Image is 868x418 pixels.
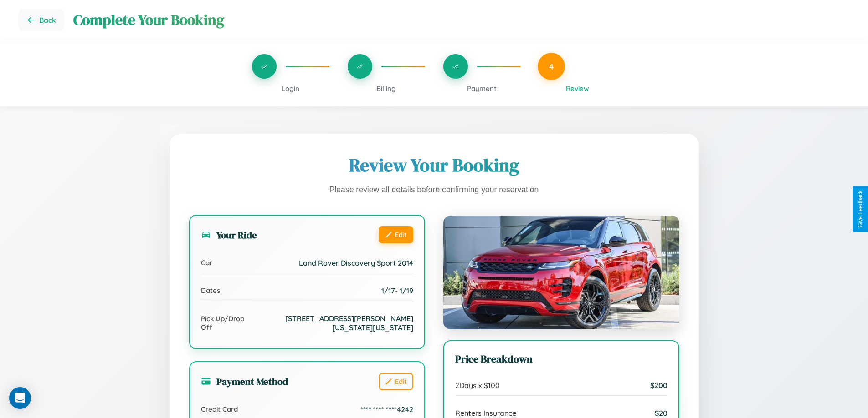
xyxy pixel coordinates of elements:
[201,258,212,267] span: Car
[282,84,299,93] span: Login
[455,381,500,390] span: 2 Days x $ 100
[201,286,220,295] span: Dates
[9,387,31,409] div: Open Intercom Messenger
[566,84,589,93] span: Review
[650,381,668,390] span: $ 200
[201,314,246,332] span: Pick Up/Drop Off
[376,84,396,93] span: Billing
[655,408,668,418] span: $ 20
[549,61,554,71] span: 4
[18,9,64,31] button: Go back
[189,153,679,177] h1: Review Your Booking
[381,286,413,295] span: 1 / 17 - 1 / 19
[189,183,679,197] p: Please review all details before confirming your reservation
[467,84,497,93] span: Payment
[455,408,516,418] span: Renters Insurance
[299,258,413,267] span: Land Rover Discovery Sport 2014
[455,352,668,366] h3: Price Breakdown
[379,226,413,243] button: Edit
[201,405,238,413] span: Credit Card
[73,10,850,30] h1: Complete Your Booking
[201,228,257,242] h3: Your Ride
[857,191,863,227] div: Give Feedback
[246,314,413,332] span: [STREET_ADDRESS][PERSON_NAME][US_STATE][US_STATE]
[443,216,679,329] img: Land Rover Discovery Sport
[379,373,413,390] button: Edit
[201,375,288,388] h3: Payment Method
